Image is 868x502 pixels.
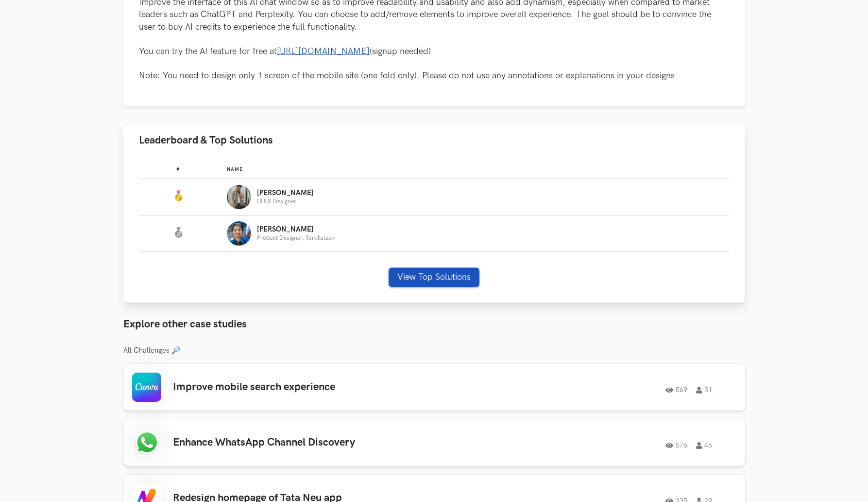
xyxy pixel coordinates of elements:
span: 31 [696,387,712,394]
table: Leaderboard [139,159,730,252]
h3: Explore other case studies [123,318,745,331]
h3: All Challenges 🔎 [123,346,745,355]
span: Leaderboard & Top Solutions [139,134,273,147]
button: View Top Solutions [389,268,479,287]
p: [PERSON_NAME] [257,226,334,233]
span: 576 [665,442,687,449]
img: Profile photo [227,221,251,246]
a: Enhance WhatsApp Channel Discovery57646 [123,419,745,466]
img: Silver Medal [172,227,184,238]
span: 46 [696,442,712,449]
span: Name [227,166,243,172]
span: 569 [665,387,687,394]
div: Leaderboard & Top Solutions [123,156,745,303]
p: Product Designer, Scrollstack [257,235,334,241]
img: Profile photo [227,185,251,209]
img: Gold Medal [172,190,184,202]
span: # [176,166,180,172]
a: Improve mobile search experience56931 [123,364,745,411]
button: Leaderboard & Top Solutions [123,125,745,156]
h3: Enhance WhatsApp Channel Discovery [173,436,449,449]
p: UI UX Designer [257,198,314,205]
a: [URL][DOMAIN_NAME] [277,46,370,56]
h3: Improve mobile search experience [173,381,449,394]
p: [PERSON_NAME] [257,189,314,197]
